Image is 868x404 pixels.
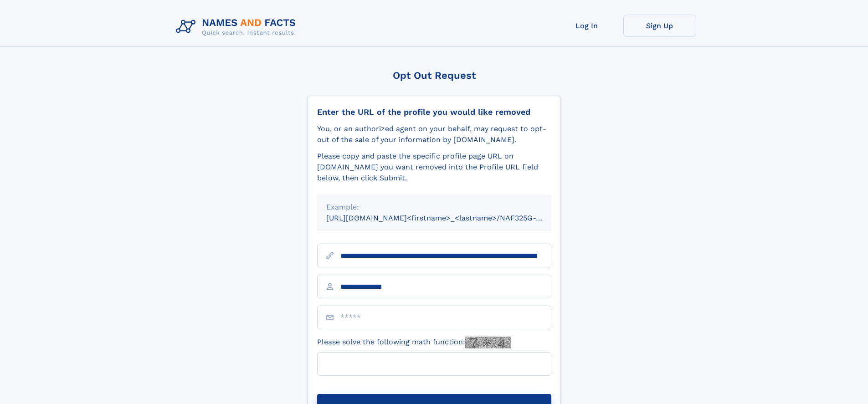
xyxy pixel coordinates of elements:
[623,15,696,37] a: Sign Up
[317,337,511,348] label: Please solve the following math function:
[317,123,551,145] div: You, or an authorized agent on your behalf, may request to opt-out of the sale of your informatio...
[326,202,542,213] div: Example:
[172,15,303,39] img: Logo Names and Facts
[326,214,569,222] small: [URL][DOMAIN_NAME]<firstname>_<lastname>/NAF325G-xxxxxxxx
[317,151,551,184] div: Please copy and paste the specific profile page URL on [DOMAIN_NAME] you want removed into the Pr...
[317,107,551,117] div: Enter the URL of the profile you would like removed
[308,70,561,81] div: Opt Out Request
[550,15,623,37] a: Log In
